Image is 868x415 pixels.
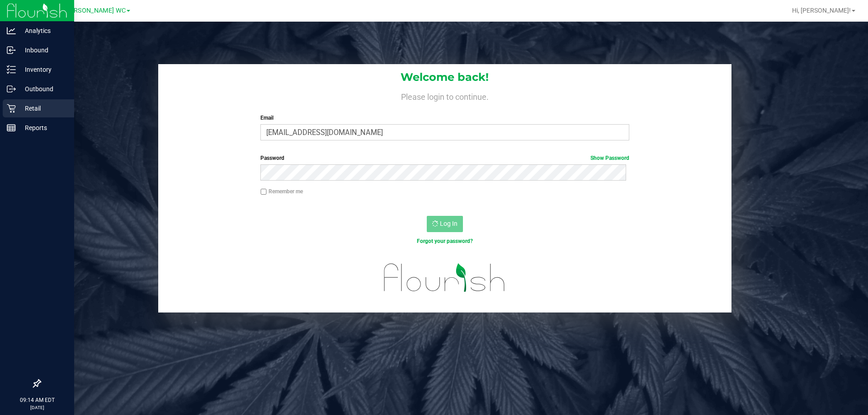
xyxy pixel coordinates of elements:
inline-svg: Inbound [7,46,16,55]
img: flourish_logo.svg [373,255,516,301]
h1: Welcome back! [158,71,731,83]
p: Retail [16,103,70,114]
p: Outbound [16,84,70,94]
inline-svg: Reports [7,123,16,132]
button: Log In [427,216,463,232]
span: Hi, [PERSON_NAME]! [792,7,851,14]
p: 09:14 AM EDT [4,396,70,404]
p: [DATE] [4,404,70,411]
p: Analytics [16,25,70,36]
a: Forgot your password? [417,238,473,244]
h4: Please login to continue. [158,90,731,101]
inline-svg: Analytics [7,26,16,35]
inline-svg: Retail [7,104,16,113]
p: Inbound [16,45,70,56]
span: Password [260,155,284,161]
inline-svg: Outbound [7,84,16,93]
label: Email [260,114,629,122]
p: Inventory [16,64,70,75]
input: Remember me [260,189,267,195]
p: Reports [16,122,70,133]
a: Show Password [590,155,629,161]
span: Log In [440,220,458,227]
span: St. [PERSON_NAME] WC [54,7,126,14]
label: Remember me [260,187,303,196]
inline-svg: Inventory [7,65,16,74]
